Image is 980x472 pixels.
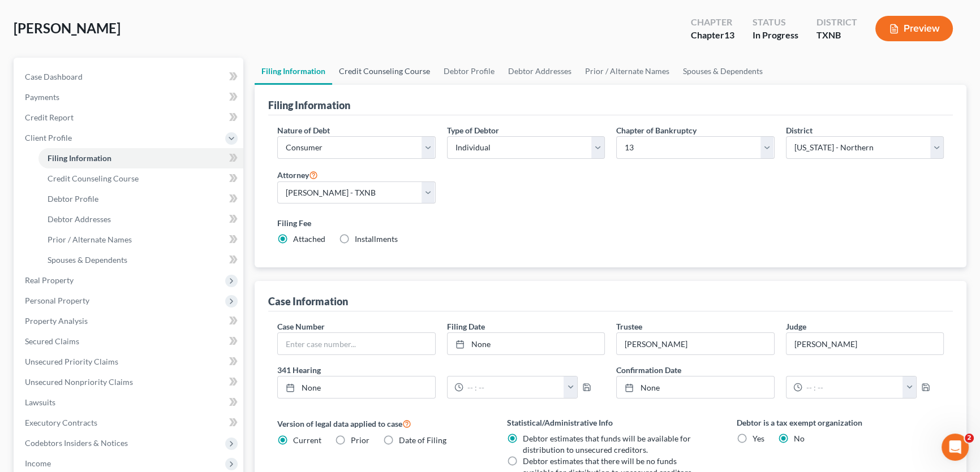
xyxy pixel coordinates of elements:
[293,435,321,445] span: Current
[48,194,98,203] span: Debtor Profile
[786,321,806,332] label: Judge
[268,295,348,308] div: Case Information
[48,153,111,163] span: Filing Information
[737,417,944,428] label: Debtor is a tax exempt organization
[816,29,857,42] div: TXNB
[16,311,243,331] a: Property Analysis
[277,321,325,332] label: Case Number
[16,372,243,392] a: Unsecured Nonpriority Claims
[25,397,55,407] span: Lawsuits
[437,58,501,85] a: Debtor Profile
[802,376,904,398] input: -- : --
[507,417,714,428] label: Statistical/Administrative Info
[16,331,243,352] a: Secured Claims
[277,168,318,181] label: Attorney
[786,333,944,354] input: --
[399,435,446,445] span: Date of Filing
[38,229,243,250] a: Prior / Alternate Names
[25,438,128,448] span: Codebtors Insiders & Notices
[523,434,691,454] span: Debtor estimates that funds will be available for distribution to unsecured creditors.
[617,376,774,398] a: None
[875,16,953,41] button: Preview
[48,235,132,244] span: Prior / Alternate Names
[48,255,127,265] span: Spouses & Dependents
[48,174,139,183] span: Credit Counseling Course
[691,29,734,42] div: Chapter
[25,133,72,142] span: Client Profile
[277,217,944,229] label: Filing Fee
[25,296,89,305] span: Personal Property
[16,107,243,128] a: Credit Report
[501,58,578,85] a: Debtor Addresses
[25,418,97,427] span: Executory Contracts
[25,92,59,102] span: Payments
[753,434,764,443] span: Yes
[25,336,79,346] span: Secured Claims
[617,333,774,354] input: --
[16,67,243,87] a: Case Dashboard
[616,321,642,332] label: Trustee
[25,357,118,366] span: Unsecured Priority Claims
[753,29,798,42] div: In Progress
[38,250,243,270] a: Spouses & Dependents
[38,148,243,168] a: Filing Information
[332,58,437,85] a: Credit Counseling Course
[753,16,798,29] div: Status
[616,124,697,136] label: Chapter of Bankruptcy
[25,377,133,387] span: Unsecured Nonpriority Claims
[278,333,435,354] input: Enter case number...
[14,20,121,36] span: [PERSON_NAME]
[786,124,813,136] label: District
[965,434,974,443] span: 2
[277,417,484,430] label: Version of legal data applied to case
[448,333,605,354] a: None
[578,58,676,85] a: Prior / Alternate Names
[16,413,243,433] a: Executory Contracts
[38,209,243,229] a: Debtor Addresses
[38,168,243,189] a: Credit Counseling Course
[355,234,398,244] span: Installments
[447,321,485,332] label: Filing Date
[16,87,243,107] a: Payments
[942,434,969,461] iframe: Intercom live chat
[25,316,88,326] span: Property Analysis
[277,124,330,136] label: Nature of Debt
[463,376,565,398] input: -- : --
[25,458,51,468] span: Income
[25,112,74,122] span: Credit Report
[724,29,734,40] span: 13
[255,58,332,85] a: Filing Information
[293,234,325,244] span: Attached
[611,364,949,376] label: Confirmation Date
[16,392,243,413] a: Lawsuits
[25,72,83,81] span: Case Dashboard
[25,275,74,285] span: Real Property
[272,364,611,376] label: 341 Hearing
[278,376,435,398] a: None
[794,434,805,443] span: No
[816,16,857,29] div: District
[447,124,499,136] label: Type of Debtor
[351,435,369,445] span: Prior
[691,16,734,29] div: Chapter
[16,352,243,372] a: Unsecured Priority Claims
[38,189,243,209] a: Debtor Profile
[268,98,350,112] div: Filing Information
[48,214,111,224] span: Debtor Addresses
[676,58,770,85] a: Spouses & Dependents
